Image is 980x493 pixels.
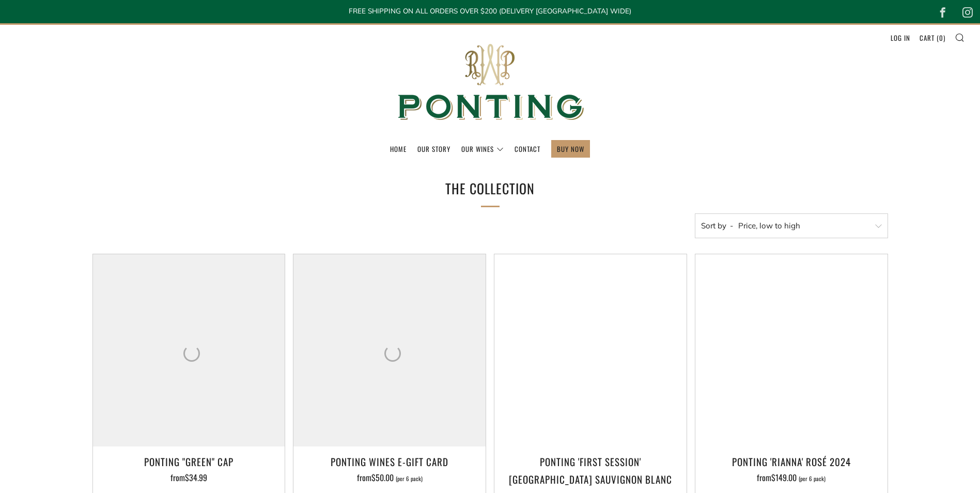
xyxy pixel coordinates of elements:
h1: The Collection [335,177,645,201]
a: Our Wines [461,141,504,157]
span: from [357,471,423,484]
h3: Ponting "Green" Cap [98,453,280,470]
span: $34.99 [185,471,207,484]
span: from [170,471,207,484]
a: Cart (0) [920,29,945,46]
span: $50.00 [371,471,394,484]
span: 0 [939,33,943,43]
span: from [757,471,826,484]
span: $149.00 [771,471,797,484]
h3: Ponting 'Rianna' Rosé 2024 [701,453,882,470]
h3: Ponting Wines e-Gift Card [299,453,480,470]
a: BUY NOW [557,141,584,157]
a: Contact [515,141,540,157]
img: Ponting Wines [387,25,594,140]
span: (per 6 pack) [799,476,826,482]
a: Log in [891,29,910,46]
a: Our Story [417,141,450,157]
span: (per 6 pack) [396,476,423,482]
a: Home [390,141,407,157]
